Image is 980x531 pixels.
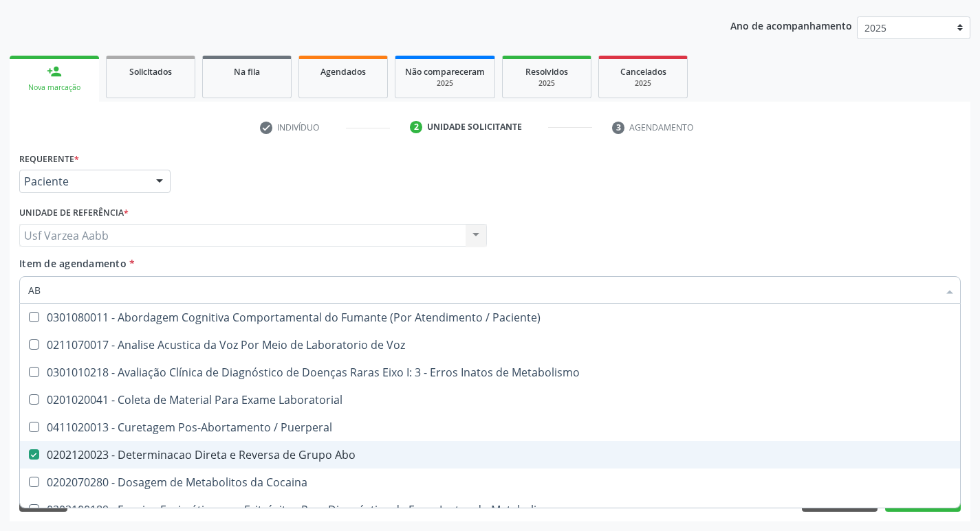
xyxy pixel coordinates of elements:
[405,78,485,89] div: 2025
[525,66,568,78] span: Resolvidos
[24,174,142,188] span: Paciente
[19,257,127,270] span: Item de agendamento
[234,66,260,78] span: Na fila
[19,82,89,93] div: Nova marcação
[427,121,522,133] div: Unidade solicitante
[129,66,172,78] span: Solicitados
[28,276,938,304] input: Buscar por procedimentos
[609,78,677,89] div: 2025
[320,66,366,78] span: Agendados
[410,121,422,133] div: 2
[405,66,485,78] span: Não compareceram
[730,16,852,34] p: Ano de acompanhamento
[19,148,79,170] label: Requerente
[47,64,62,79] div: person_add
[512,78,581,89] div: 2025
[19,203,129,224] label: Unidade de referência
[620,66,666,78] span: Cancelados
